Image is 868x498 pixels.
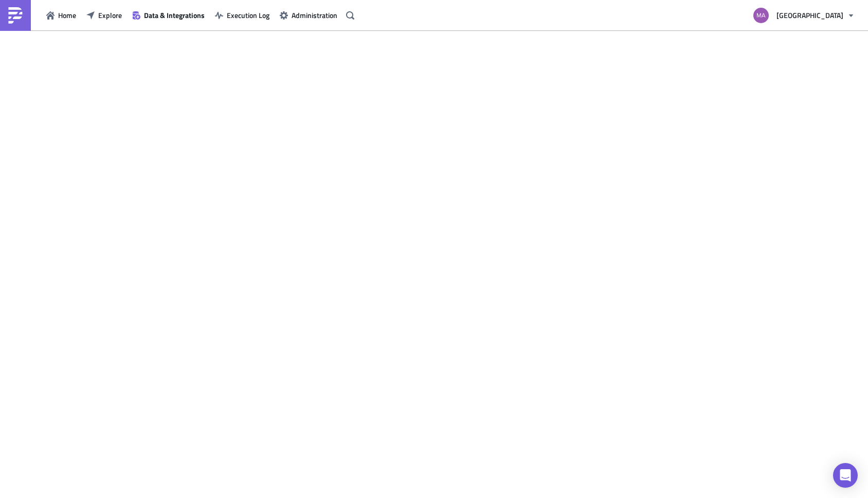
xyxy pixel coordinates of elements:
[292,10,337,21] span: Administration
[210,7,275,23] button: Execution Log
[7,7,24,24] img: PushMetrics
[752,7,770,24] img: Avatar
[58,10,76,21] span: Home
[227,10,269,21] span: Execution Log
[144,10,205,21] span: Data & Integrations
[833,463,858,488] div: Open Intercom Messenger
[275,7,342,23] button: Administration
[98,10,122,21] span: Explore
[776,10,843,21] span: [GEOGRAPHIC_DATA]
[41,7,81,23] button: Home
[747,4,860,27] button: [GEOGRAPHIC_DATA]
[81,7,127,23] button: Explore
[127,7,210,23] button: Data & Integrations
